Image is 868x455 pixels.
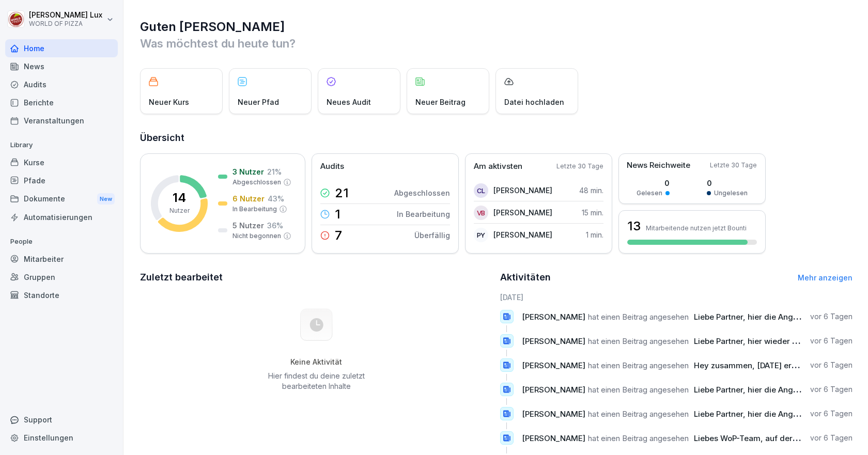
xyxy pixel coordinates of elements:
p: Audits [320,161,344,172]
p: 7 [335,229,342,242]
span: hat einen Beitrag angesehen [588,336,689,346]
p: Abgeschlossen [394,187,450,198]
p: 15 min. [582,207,603,218]
a: Standorte [5,286,118,304]
a: Automatisierungen [5,208,118,226]
p: 5 Nutzer [233,220,264,231]
p: Neuer Kurs [149,97,189,107]
h2: Übersicht [140,131,853,145]
p: 14 [173,192,186,204]
p: 48 min. [579,185,603,196]
div: Dokumente [5,190,118,209]
a: News [5,57,118,75]
p: [PERSON_NAME] Lux [29,11,102,20]
a: DokumenteNew [5,190,118,209]
a: Pfade [5,171,118,190]
p: Was möchtest du heute tun? [140,35,853,52]
span: hat einen Beitrag angesehen [588,409,689,419]
p: Ungelesen [714,189,748,198]
p: In Bearbeitung [397,209,450,219]
p: Library [5,137,118,153]
p: Neuer Beitrag [415,97,466,107]
p: 6 Nutzer [233,193,265,204]
p: 0 [637,178,670,189]
p: vor 6 Tagen [810,433,853,443]
p: News Reichweite [627,160,690,171]
a: Mitarbeiter [5,250,118,268]
p: [PERSON_NAME] [493,207,552,218]
p: 3 Nutzer [233,166,264,177]
span: hat einen Beitrag angesehen [588,433,689,443]
a: Mehr anzeigen [798,273,853,282]
span: [PERSON_NAME] [522,385,585,395]
a: Einstellungen [5,429,118,447]
h6: [DATE] [500,292,853,303]
p: Am aktivsten [474,161,522,172]
span: hat einen Beitrag angesehen [588,360,689,370]
p: vor 6 Tagen [810,311,853,322]
p: Überfällig [414,230,450,241]
span: [PERSON_NAME] [522,312,585,322]
div: CL [474,183,488,198]
p: Letzte 30 Tage [556,162,603,171]
p: vor 6 Tagen [810,360,853,370]
div: PY [474,228,488,242]
p: WORLD OF PIZZA [29,20,102,27]
p: 0 [707,178,748,189]
span: hat einen Beitrag angesehen [588,385,689,395]
a: Home [5,39,118,57]
p: Nicht begonnen [233,231,281,241]
p: 43 % [268,193,284,204]
p: Hier findest du deine zuletzt bearbeiteten Inhalte [264,371,368,391]
p: vor 6 Tagen [810,336,853,346]
span: [PERSON_NAME] [522,433,585,443]
p: Datei hochladen [504,97,564,107]
p: [PERSON_NAME] [493,229,552,240]
p: Abgeschlossen [233,178,281,187]
a: Gruppen [5,268,118,286]
p: People [5,233,118,250]
h1: Guten [PERSON_NAME] [140,19,853,35]
div: New [97,193,115,205]
a: Kurse [5,153,118,171]
h5: Keine Aktivität [264,357,368,367]
h3: 13 [627,217,641,235]
div: Support [5,411,118,429]
h2: Zuletzt bearbeitet [140,270,493,285]
p: Nutzer [169,206,190,215]
div: VB [474,206,488,220]
p: 1 min. [586,229,603,240]
p: vor 6 Tagen [810,409,853,419]
a: Veranstaltungen [5,112,118,130]
p: 1 [335,208,340,221]
span: hat einen Beitrag angesehen [588,312,689,322]
p: Neues Audit [327,97,371,107]
p: Neuer Pfad [238,97,279,107]
h2: Aktivitäten [500,270,551,285]
p: [PERSON_NAME] [493,185,552,196]
a: Audits [5,75,118,93]
p: vor 6 Tagen [810,384,853,395]
span: [PERSON_NAME] [522,336,585,346]
p: 21 % [267,166,282,177]
p: 21 [335,187,349,199]
p: Gelesen [637,189,662,198]
span: [PERSON_NAME] [522,409,585,419]
span: [PERSON_NAME] [522,360,585,370]
p: Mitarbeitende nutzen jetzt Bounti [646,224,747,232]
p: Letzte 30 Tage [710,161,757,170]
a: Berichte [5,93,118,112]
p: 36 % [267,220,283,231]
